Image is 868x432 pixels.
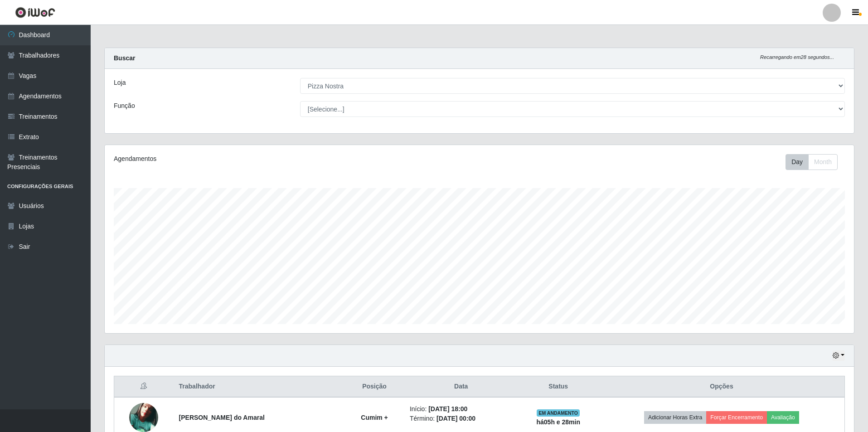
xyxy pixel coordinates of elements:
th: Data [404,376,518,398]
div: Agendamentos [114,154,411,164]
strong: [PERSON_NAME] do Amaral [179,414,265,421]
span: EM ANDAMENTO [537,409,580,417]
th: Trabalhador [174,376,345,398]
button: Avaliação [767,411,799,424]
li: Término: [410,414,513,423]
img: CoreUI Logo [15,7,55,18]
img: 1671317800935.jpeg [129,403,158,432]
button: Adicionar Horas Extra [644,411,706,424]
button: Month [808,154,838,170]
time: [DATE] 18:00 [428,405,467,413]
strong: Cumim + [361,414,388,421]
th: Posição [344,376,404,398]
button: Forçar Encerramento [706,411,767,424]
label: Função [114,101,135,111]
div: Toolbar with button groups [786,154,845,170]
i: Recarregando em 28 segundos... [760,54,834,60]
th: Status [518,376,599,398]
strong: Buscar [114,54,135,62]
strong: há 05 h e 28 min [536,418,580,426]
div: First group [786,154,838,170]
button: Day [786,154,809,170]
time: [DATE] 00:00 [436,415,475,422]
li: Início: [410,404,513,414]
label: Loja [114,78,126,87]
th: Opções [599,376,845,398]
